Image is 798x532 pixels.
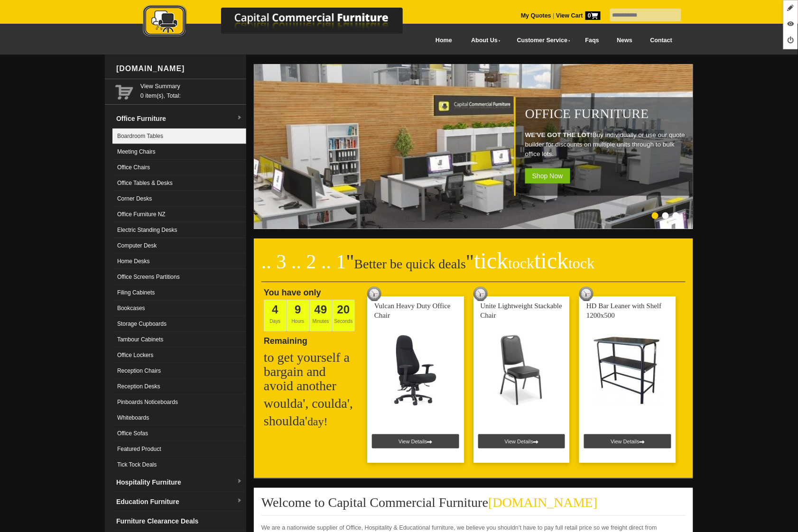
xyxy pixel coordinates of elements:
img: Capital Commercial Furniture Logo [117,5,449,39]
a: Corner Desks [112,191,246,207]
a: Office Furniture WE'VE GOT THE LOT!Buy individually or use our quote builder for discounts on mul... [254,224,695,230]
img: Office Furniture [254,64,695,229]
h2: Welcome to Capital Commercial Furniture [261,495,686,516]
span: tock [568,255,594,272]
a: Education Furnituredropdown [112,492,246,512]
a: Meeting Chairs [112,144,246,160]
h2: Better be quick deals [261,254,686,282]
a: Whiteboards [112,410,246,426]
h2: to get yourself a bargain and avoid another [264,350,359,393]
span: " [346,251,354,273]
span: .. 3 .. 2 .. 1 [261,251,346,273]
img: tick tock deal clock [579,287,594,301]
span: tock [508,255,534,272]
a: Reception Desks [112,379,246,394]
span: Days [264,300,287,331]
span: You have only [264,288,321,297]
a: Office Tables & Desks [112,175,246,191]
p: Buy individually or use our quote builder for discounts on multiple units through to bulk office ... [525,130,688,159]
img: dropdown [237,115,242,121]
a: Tick Tock Deals [112,457,246,473]
a: Pinboards Noticeboards [112,394,246,410]
span: 20 [337,303,350,316]
a: Bookcases [112,301,246,316]
span: [DOMAIN_NAME] [488,495,597,510]
a: Customer Service [507,30,576,51]
a: Filing Cabinets [112,285,246,301]
a: Office Furnituredropdown [112,109,246,128]
a: Reception Chairs [112,363,246,379]
a: Faqs [576,30,608,51]
a: Office Lockers [112,348,246,363]
a: Home Desks [112,254,246,269]
a: Electric Standing Desks [112,222,246,238]
a: Contact [641,30,681,51]
span: 0 item(s), Total: [140,82,242,99]
li: Page dot 3 [673,212,679,219]
span: " [466,251,594,273]
a: About Us [461,30,507,51]
strong: WE'VE GOT THE LOT! [525,131,593,138]
a: View Summary [140,82,242,91]
span: 49 [315,303,327,316]
a: Hospitality Furnituredropdown [112,473,246,492]
a: Office Chairs [112,160,246,175]
a: View Cart0 [555,12,601,19]
a: Boardroom Tables [112,128,246,144]
span: Remaining [264,332,307,346]
a: Computer Desk [112,238,246,254]
a: Tambour Cabinets [112,332,246,348]
a: My Quotes [521,12,551,19]
h1: Office Furniture [525,107,688,121]
li: Page dot 2 [662,212,669,219]
a: Furniture Clearance Deals [112,512,246,531]
h2: woulda', coulda', [264,396,359,411]
span: Hours [287,300,309,331]
span: day! [307,415,328,428]
a: Storage Cupboards [112,316,246,332]
a: Office Sofas [112,426,246,441]
span: Shop Now [525,168,570,183]
span: 4 [272,303,278,316]
a: Capital Commercial Furniture Logo [117,5,449,42]
img: dropdown [237,479,242,485]
span: 9 [295,303,301,316]
span: tick tick [474,248,594,273]
a: Office Furniture NZ [112,207,246,222]
img: tick tock deal clock [473,287,488,301]
a: Featured Product [112,441,246,457]
li: Page dot 1 [652,212,659,219]
div: [DOMAIN_NAME] [112,55,246,83]
img: dropdown [237,498,242,504]
a: News [608,30,641,51]
a: Office Screens Partitions [112,269,246,285]
h2: shoulda' [264,414,359,429]
span: Seconds [332,300,355,331]
strong: View Cart [556,12,601,19]
span: Minutes [309,300,332,331]
span: 0 [585,11,601,20]
img: tick tock deal clock [367,287,381,301]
